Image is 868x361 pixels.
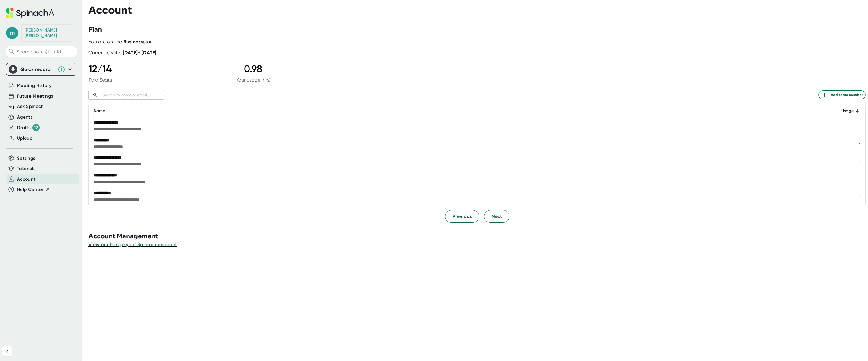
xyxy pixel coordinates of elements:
button: View or change your Spinach account [88,241,177,248]
button: Meeting History [17,82,52,89]
div: Mike Britton [25,28,70,38]
span: Previous [452,213,472,220]
span: Next [492,213,502,220]
td: - [828,135,865,152]
div: Name [94,107,823,115]
td: - [828,152,865,170]
span: m [6,27,18,39]
button: Upload [17,135,32,142]
button: Help Center [17,186,50,193]
button: Account [17,176,35,183]
button: Tutorials [17,165,35,172]
button: Agents [17,114,33,121]
button: Settings [17,155,35,162]
button: Collapse sidebar [2,346,12,356]
div: You are on the plan. [88,39,866,45]
button: Drafts 12 [17,124,40,131]
button: Next [484,210,509,223]
div: 12 [32,124,40,131]
span: Search notes (⌘ + K) [17,49,75,55]
button: Ask Spinach [17,103,44,110]
div: Paid Seats [88,77,112,83]
div: 12 / 14 [88,63,112,75]
input: Search by name or email... [100,92,164,99]
button: Previous [445,210,479,223]
div: Your usage (hrs) [236,77,270,83]
td: - [828,170,865,187]
div: 0.98 [236,63,270,75]
div: Quick record [9,63,74,75]
h3: Account [88,5,132,16]
h3: Plan [88,25,102,34]
h3: Account Management [88,232,868,241]
td: - [828,117,865,135]
b: Business [123,39,143,45]
b: [DATE] - [DATE] [123,50,157,55]
button: Future Meetings [17,93,53,100]
div: Quick record [20,66,55,72]
span: View or change your Spinach account [88,242,177,247]
td: - [828,187,865,205]
div: Current Cycle: [88,50,157,56]
span: Add team member [821,91,863,99]
button: Add team member [818,90,866,99]
div: Drafts [17,124,40,131]
span: Help Center [17,186,44,193]
div: Usage [833,107,860,115]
